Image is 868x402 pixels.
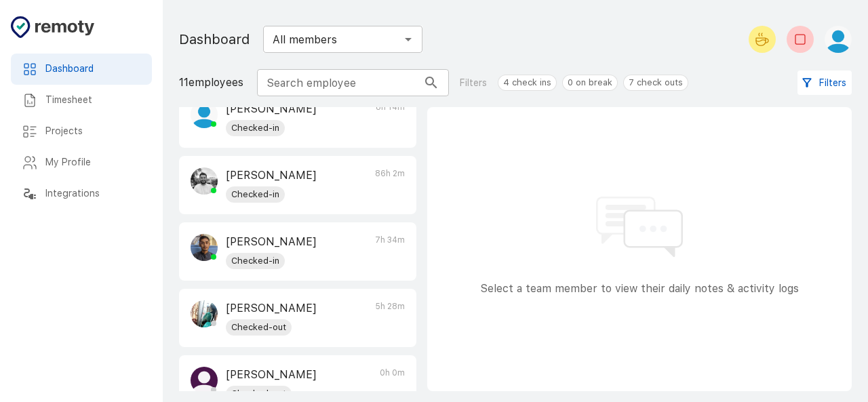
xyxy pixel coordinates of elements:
h6: Dashboard [45,62,141,77]
img: Eisha Armeen [191,101,218,128]
p: 5h 28m [375,300,405,336]
span: Checked-out [226,387,292,401]
span: 0 on break [563,76,617,89]
h6: Timesheet [45,93,141,108]
span: Checked-out [226,321,292,334]
div: My Profile [11,147,152,178]
h6: My Profile [45,155,141,170]
p: 11 employees [179,75,243,91]
p: [PERSON_NAME] [226,101,317,117]
div: Dashboard [11,54,152,85]
button: Open [399,30,418,49]
div: Integrations [11,178,152,209]
p: Filters [460,76,487,90]
p: [PERSON_NAME] [226,234,317,250]
img: Abdullah [191,167,218,195]
div: 4 check ins [498,75,557,91]
p: 0h 0m [380,367,405,402]
span: Checked-in [226,188,285,201]
p: 86h 2m [375,167,405,203]
button: Start your break [749,26,776,53]
button: Check-out [787,26,814,53]
span: 4 check ins [498,76,556,89]
div: 7 check outs [623,75,688,91]
h1: Dashboard [179,28,250,50]
img: kashaf alam [191,367,218,394]
p: [PERSON_NAME] [226,167,317,184]
p: 8h 14m [376,101,405,136]
p: Select a team member to view their daily notes & activity logs [480,281,799,297]
p: [PERSON_NAME] [226,300,317,317]
p: [PERSON_NAME] [226,367,317,383]
img: Faiza Sherazi [191,300,218,327]
span: 7 check outs [624,76,688,89]
button: Filters [797,71,852,96]
span: Checked-in [226,254,285,268]
div: Projects [11,116,152,147]
p: 7h 34m [375,234,405,269]
button: Eisha Armeen [819,20,852,58]
img: Talha Khalil [191,234,218,261]
div: Timesheet [11,85,152,116]
span: Checked-in [226,121,285,135]
img: Eisha Armeen [825,26,852,53]
h6: Projects [45,124,141,139]
h6: Integrations [45,186,141,201]
div: 0 on break [562,75,618,91]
